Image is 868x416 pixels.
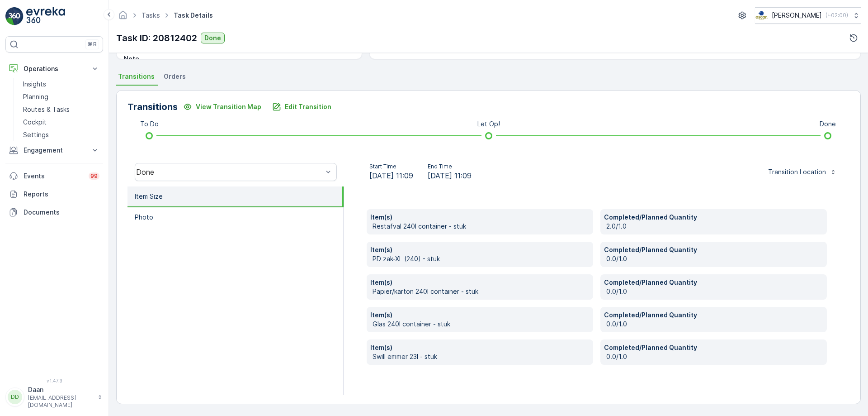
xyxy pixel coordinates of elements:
[5,378,103,383] span: v 1.47.3
[604,311,823,320] p: Completed/Planned Quantity
[606,287,823,296] p: 0.0/1.0
[172,11,215,20] span: Task Details
[23,130,49,139] p: Settings
[5,141,103,159] button: Engagement
[24,146,85,155] p: Engagement
[369,170,413,181] span: [DATE] 11:09
[204,33,221,43] p: Done
[5,385,103,409] button: DDDaan[EMAIL_ADDRESS][DOMAIN_NAME]
[201,33,225,43] button: Done
[755,7,861,24] button: [PERSON_NAME](+02:00)
[135,213,153,222] p: Photo
[19,129,103,141] a: Settings
[140,120,159,129] p: To Do
[28,394,93,409] p: [EMAIL_ADDRESS][DOMAIN_NAME]
[88,41,97,48] p: ⌘B
[604,278,823,287] p: Completed/Planned Quantity
[24,190,99,199] p: Reports
[24,172,83,181] p: Events
[136,168,323,176] div: Done
[28,385,93,394] p: Daan
[5,60,103,78] button: Operations
[370,245,590,254] p: Item(s)
[373,254,590,263] p: PD zak-XL (240) - stuk
[24,64,85,73] p: Operations
[116,31,197,45] p: Task ID: 20812402
[23,118,47,127] p: Cockpit
[164,72,186,81] span: Orders
[19,116,103,129] a: Cockpit
[285,102,331,111] p: Edit Transition
[477,120,500,129] p: Let Op!
[768,167,826,177] p: Transition Location
[606,352,823,361] p: 0.0/1.0
[196,102,261,111] p: View Transition Map
[373,352,590,361] p: Swill emmer 23l - stuk
[127,100,178,114] p: Transitions
[604,343,823,352] p: Completed/Planned Quantity
[755,10,768,20] img: basis-logo_rgb2x.png
[370,343,590,352] p: Item(s)
[19,103,103,116] a: Routes & Tasks
[763,165,842,179] button: Transition Location
[5,167,103,185] a: Events99
[23,80,46,89] p: Insights
[369,163,413,170] p: Start Time
[820,120,836,129] p: Done
[5,203,103,221] a: Documents
[370,311,590,320] p: Item(s)
[217,54,352,63] p: -
[24,208,99,217] p: Documents
[19,78,103,91] a: Insights
[90,172,98,180] p: 99
[124,54,214,63] p: Note
[118,72,155,81] span: Transitions
[23,92,48,101] p: Planning
[142,11,160,19] a: Tasks
[606,254,823,263] p: 0.0/1.0
[604,213,823,222] p: Completed/Planned Quantity
[606,222,823,231] p: 2.0/1.0
[118,14,128,21] a: Homepage
[23,105,70,114] p: Routes & Tasks
[5,185,103,203] a: Reports
[19,91,103,103] a: Planning
[26,7,65,25] img: logo_light-DOdMpM7g.png
[428,170,472,181] span: [DATE] 11:09
[606,320,823,329] p: 0.0/1.0
[370,278,590,287] p: Item(s)
[267,100,337,114] button: Edit Transition
[178,100,267,114] button: View Transition Map
[370,213,590,222] p: Item(s)
[135,192,163,201] p: Item Size
[604,245,823,254] p: Completed/Planned Quantity
[373,222,590,231] p: Restafval 240l container - stuk
[373,320,590,329] p: Glas 240l container - stuk
[5,7,24,25] img: logo
[772,11,822,20] p: [PERSON_NAME]
[428,163,472,170] p: End Time
[8,390,22,404] div: DD
[826,12,848,19] p: ( +02:00 )
[373,287,590,296] p: Papier/karton 240l container - stuk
